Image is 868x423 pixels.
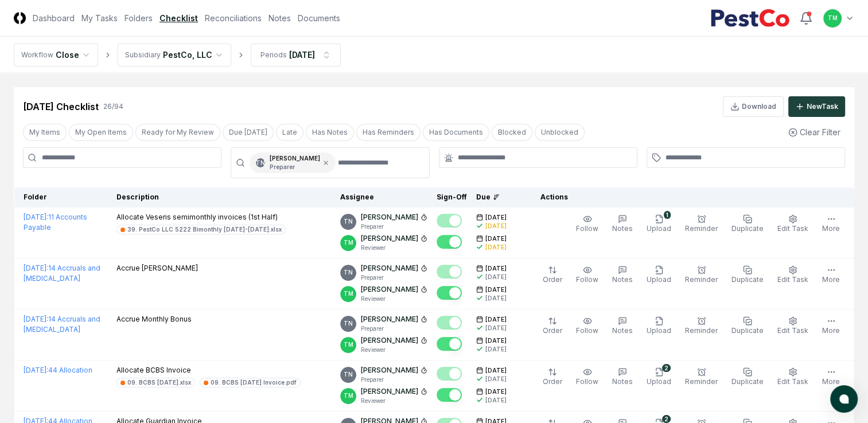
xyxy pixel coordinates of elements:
[644,314,674,338] button: Upload
[437,316,462,330] button: Mark complete
[344,217,353,226] span: TN
[159,12,198,24] a: Checklist
[576,326,598,335] span: Follow
[775,263,811,287] button: Edit Task
[24,366,48,374] span: [DATE] :
[647,275,671,284] span: Upload
[24,264,48,272] span: [DATE] :
[268,12,291,24] a: Notes
[200,378,301,387] a: 09. BCBS [DATE] Invoice.pdf
[432,187,472,207] th: Sign-Off
[485,234,507,243] span: [DATE]
[205,12,262,24] a: Reconciliations
[423,124,489,141] button: Has Documents
[116,378,195,387] a: 09. BCBS [DATE].xlsx
[830,385,858,413] button: atlas-launcher
[21,50,53,60] div: Workflow
[485,264,507,273] span: [DATE]
[485,324,507,332] div: [DATE]
[361,324,427,333] p: Preparer
[777,377,808,386] span: Edit Task
[775,365,811,389] button: Edit Task
[731,275,764,284] span: Duplicate
[610,212,635,236] button: Notes
[344,289,353,298] span: TM
[576,377,598,386] span: Follow
[116,212,286,222] p: Allocate Veseris semimonthly invoices (1st Half)
[492,124,532,141] button: Blocked
[543,275,562,284] span: Order
[540,263,565,287] button: Order
[437,265,462,279] button: Mark complete
[344,370,353,379] span: TN
[807,101,838,112] div: New Task
[361,212,418,222] p: [PERSON_NAME]
[437,214,462,228] button: Mark complete
[24,366,92,374] a: [DATE]:44 Allocation
[361,233,418,244] p: [PERSON_NAME]
[784,122,845,143] button: Clear Filter
[260,50,287,60] div: Periods
[116,263,198,273] p: Accrue [PERSON_NAME]
[644,212,674,236] button: 1Upload
[723,96,784,117] button: Download
[820,212,842,236] button: More
[361,386,418,397] p: [PERSON_NAME]
[820,314,842,338] button: More
[485,336,507,345] span: [DATE]
[576,224,598,233] span: Follow
[683,314,720,338] button: Reminder
[485,273,507,281] div: [DATE]
[647,377,671,386] span: Upload
[251,44,341,66] button: Periods[DATE]
[437,367,462,381] button: Mark complete
[485,396,507,405] div: [DATE]
[116,225,286,234] a: 39. PestCo LLC 5222 Bimonthly [DATE]-[DATE].xlsx
[361,284,418,295] p: [PERSON_NAME]
[485,243,507,252] div: [DATE]
[306,124,354,141] button: Has Notes
[574,314,601,338] button: Follow
[298,12,340,24] a: Documents
[437,388,462,402] button: Mark complete
[662,364,671,372] div: 2
[24,315,100,334] a: [DATE]:14 Accruals and [MEDICAL_DATA]
[361,314,418,324] p: [PERSON_NAME]
[540,365,565,389] button: Order
[125,50,161,60] div: Subsidiary
[33,12,75,24] a: Dashboard
[361,295,427,303] p: Reviewer
[612,377,633,386] span: Notes
[543,326,562,335] span: Order
[543,377,562,386] span: Order
[644,263,674,287] button: Upload
[729,365,766,389] button: Duplicate
[485,375,507,383] div: [DATE]
[731,326,764,335] span: Duplicate
[24,213,87,232] a: [DATE]:11 Accounts Payable
[24,315,48,323] span: [DATE] :
[223,124,274,141] button: Due Today
[361,375,427,384] p: Preparer
[683,365,720,389] button: Reminder
[731,224,764,233] span: Duplicate
[23,100,99,113] div: [DATE] Checklist
[344,238,353,247] span: TM
[731,377,764,386] span: Duplicate
[685,224,718,233] span: Reminder
[612,224,633,233] span: Notes
[112,187,336,207] th: Description
[574,365,601,389] button: Follow
[270,163,320,171] p: Preparer
[361,244,427,252] p: Reviewer
[828,14,838,22] span: TM
[14,187,112,207] th: Folder
[664,211,671,219] div: 1
[361,365,418,375] p: [PERSON_NAME]
[610,314,635,338] button: Notes
[685,377,718,386] span: Reminder
[820,365,842,389] button: More
[69,124,133,141] button: My Open Items
[437,235,462,249] button: Mark complete
[485,387,507,396] span: [DATE]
